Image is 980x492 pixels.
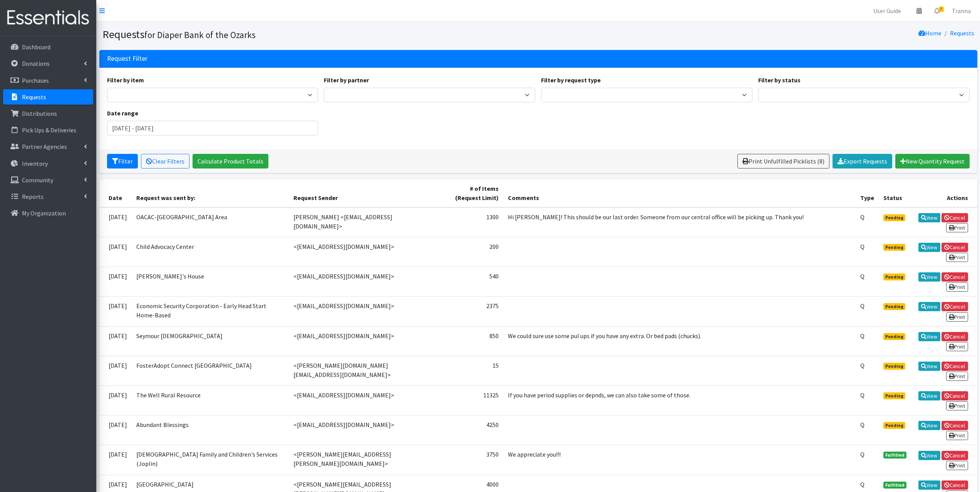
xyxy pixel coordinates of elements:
td: FosterAdopt Connect [GEOGRAPHIC_DATA] [132,356,289,385]
a: View [918,272,940,282]
td: <[EMAIL_ADDRESS][DOMAIN_NAME]> [289,297,439,326]
td: Seymour [DEMOGRAPHIC_DATA] [132,326,289,356]
a: Dashboard [3,39,93,55]
a: Print [946,342,968,351]
span: Pending [883,363,905,370]
a: Print Unfulfilled Picklists (8) [737,154,829,168]
abbr: Quantity [860,362,864,369]
a: View [918,332,940,341]
p: Reports [22,193,44,200]
a: New Quantity Request [895,154,970,168]
td: [DATE] [99,267,132,297]
a: Cancel [941,302,968,311]
p: Partner Agencies [22,143,67,150]
button: Filter [107,154,138,168]
a: Print [946,401,968,410]
a: User Guide [867,3,907,18]
h1: Requests [102,28,536,41]
a: Pick Ups & Deliveries [3,122,93,138]
th: Type [856,179,879,207]
label: Date range [107,108,138,118]
a: Home [918,29,941,37]
th: Request was sent by: [132,179,289,207]
td: 200 [439,237,503,267]
span: Pending [883,244,905,251]
td: 4250 [439,415,503,445]
span: Pending [883,274,905,280]
label: Filter by request type [541,75,601,85]
a: Requests [3,89,93,105]
p: Donations [22,60,50,67]
td: We appreciate you!!! [503,445,856,475]
td: [DATE] [99,445,132,475]
a: Print [946,223,968,232]
th: Status [879,179,911,207]
td: [DATE] [99,207,132,237]
abbr: Quantity [860,213,864,221]
p: Inventory [22,160,48,167]
a: Cancel [941,421,968,430]
a: View [918,421,940,430]
abbr: Quantity [860,480,864,488]
td: The Well Rural Resource [132,385,289,415]
label: Filter by item [107,75,144,85]
td: Child Advocacy Center [132,237,289,267]
span: Pending [883,333,905,340]
td: <[PERSON_NAME][DOMAIN_NAME][EMAIL_ADDRESS][DOMAIN_NAME]> [289,356,439,385]
td: Hi [PERSON_NAME]! This should be our last order. Someone from our central office will be picking ... [503,207,856,237]
th: Request Sender [289,179,439,207]
a: Purchases [3,73,93,88]
span: Fulfilled [883,452,906,459]
a: View [918,362,940,371]
td: [DATE] [99,326,132,356]
th: Date [99,179,132,207]
h3: Request Filter [107,55,147,63]
a: Community [3,172,93,188]
td: [DATE] [99,415,132,445]
abbr: Quantity [860,450,864,458]
a: Inventory [3,156,93,171]
abbr: Quantity [860,243,864,250]
td: [DATE] [99,385,132,415]
a: Print [946,312,968,322]
a: Print [946,461,968,470]
abbr: Quantity [860,332,864,340]
a: View [918,480,940,490]
span: 8 [939,7,944,12]
a: Distributions [3,106,93,121]
a: View [918,302,940,311]
span: Pending [883,392,905,399]
a: Donations [3,56,93,71]
p: Pick Ups & Deliveries [22,126,76,134]
td: <[EMAIL_ADDRESS][DOMAIN_NAME]> [289,267,439,297]
a: Reports [3,189,93,204]
td: If you have period supplies or depnds, we can also take some of those. [503,385,856,415]
a: Cancel [941,332,968,341]
a: Requests [950,29,974,37]
th: Comments [503,179,856,207]
abbr: Quantity [860,302,864,310]
p: My Organization [22,209,66,217]
a: View [918,243,940,252]
span: Pending [883,303,905,310]
td: 2375 [439,297,503,326]
small: for Diaper Bank of the Ozarks [144,29,256,40]
td: <[EMAIL_ADDRESS][DOMAIN_NAME]> [289,326,439,356]
a: Partner Agencies [3,139,93,154]
p: Purchases [22,77,49,84]
a: Cancel [941,391,968,400]
td: <[EMAIL_ADDRESS][DOMAIN_NAME]> [289,415,439,445]
th: Actions [911,179,977,207]
td: 3750 [439,445,503,475]
td: Economic Security Corporation - Early Head Start Home-Based [132,297,289,326]
td: 1300 [439,207,503,237]
td: [DEMOGRAPHIC_DATA] Family and Children's Services (Joplin) [132,445,289,475]
span: Fulfilled [883,482,906,489]
td: 850 [439,326,503,356]
a: 8 [928,3,946,18]
abbr: Quantity [860,421,864,429]
a: Print [946,282,968,292]
p: Distributions [22,110,57,117]
a: Cancel [941,243,968,252]
td: [DATE] [99,237,132,267]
